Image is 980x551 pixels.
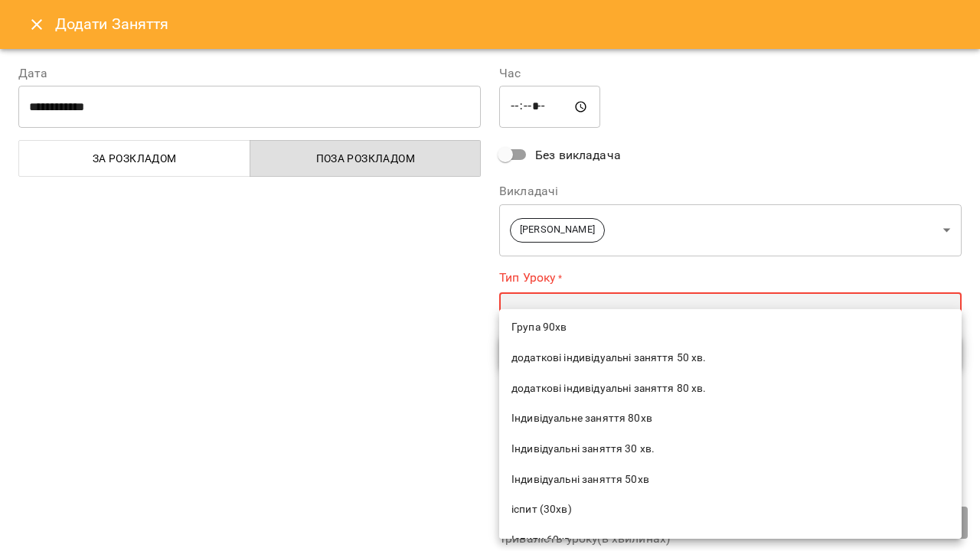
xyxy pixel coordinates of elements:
[511,411,949,426] span: Індивідуальне заняття 80хв
[511,381,949,396] span: додаткові індивідуальні заняття 80 хв.
[511,350,949,366] span: додаткові індивідуальні заняття 50 хв.
[511,533,949,548] span: Іспити 60хв
[511,320,949,335] span: Група 90хв
[511,472,949,487] span: Індивідуальні заняття 50хв
[511,502,949,517] span: іспит (30хв)
[511,442,949,457] span: Індивідуальні заняття 30 хв.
